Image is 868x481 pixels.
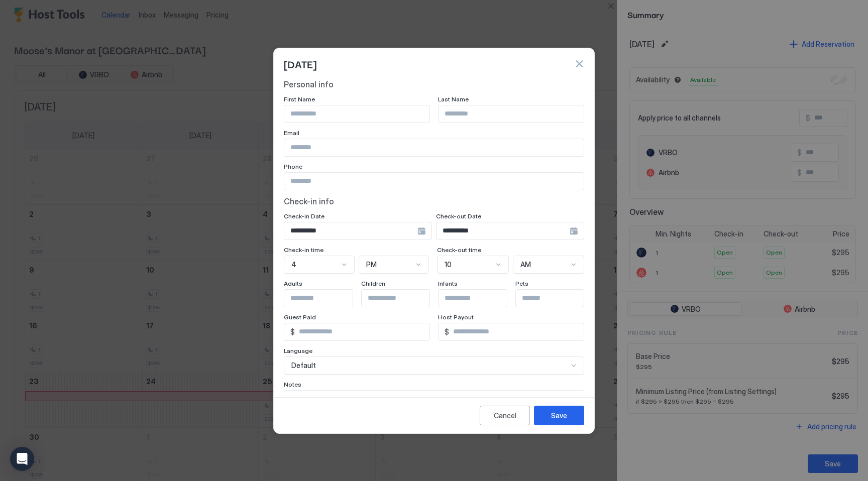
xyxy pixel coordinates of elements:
span: Language [284,347,312,354]
input: Input Field [516,290,598,307]
span: Check-out Date [436,212,481,220]
span: Pets [515,280,528,287]
input: Input Field [284,222,417,239]
span: Adults [284,280,302,287]
span: Notes [284,381,301,388]
span: Infants [438,280,458,287]
input: Input Field [284,173,584,190]
span: Check-out time [437,246,481,254]
input: Input Field [284,139,584,156]
div: Save [551,410,567,421]
span: 10 [445,260,452,269]
input: Input Field [284,290,367,307]
span: AM [520,260,531,269]
span: Children [361,280,385,287]
div: Open Intercom Messenger [10,447,34,471]
input: Input Field [439,290,521,307]
span: Default [291,361,316,370]
span: PM [366,260,377,269]
span: Check-in info [284,196,334,206]
span: $ [290,327,295,336]
span: Guest Paid [284,313,316,321]
input: Input Field [284,105,429,123]
span: 4 [291,260,296,269]
span: Host Payout [438,313,474,321]
button: Cancel [480,406,530,425]
input: Input Field [295,323,429,340]
input: Input Field [449,323,584,340]
span: Check-in Date [284,212,324,220]
input: Input Field [439,105,584,123]
span: Last Name [438,95,469,103]
span: First Name [284,95,315,103]
input: Input Field [362,290,444,307]
div: Cancel [494,410,516,421]
textarea: Input Field [284,391,584,440]
span: Personal info [284,79,334,89]
span: Email [284,129,299,137]
input: Input Field [437,222,570,239]
span: $ [445,327,449,336]
span: [DATE] [284,56,316,71]
button: Save [534,406,584,425]
span: Check-in time [284,246,323,254]
span: Phone [284,163,302,170]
